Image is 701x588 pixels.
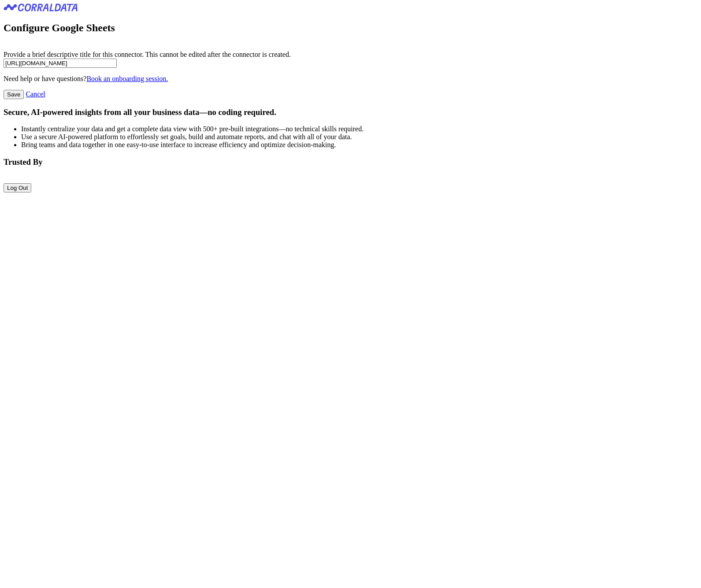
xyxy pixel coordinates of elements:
[4,59,117,68] input: Enter title here...
[4,75,697,83] p: Need help or have questions?
[86,75,168,82] a: Book an onboarding session.
[4,90,24,99] input: Save
[4,183,31,192] button: Log Out
[21,141,697,149] li: Bring teams and data together in one easy-to-use interface to increase efficiency and optimize de...
[21,125,697,133] li: Instantly centralize your data and get a complete data view with 500+ pre-built integrations—no t...
[26,90,45,98] a: Cancel
[4,51,697,59] div: Provide a brief descriptive title for this connector. This cannot be edited after the connector i...
[21,133,697,141] li: Use a secure AI-powered platform to effortlessly set goals, build and automate reports, and chat ...
[4,157,697,167] h3: Trusted By
[4,107,697,117] h3: Secure, AI-powered insights from all your business data—no coding required.
[4,22,697,34] h2: Configure Google Sheets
